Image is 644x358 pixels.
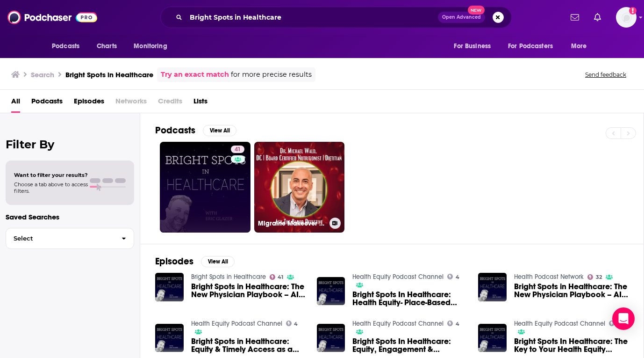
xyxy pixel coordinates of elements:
[11,94,20,113] a: All
[596,275,602,279] span: 32
[478,273,507,301] img: Bright Spots in Healthcare: The New Physician Playbook – AI Workflows & Value-Based Care in Action
[7,8,97,26] img: Podchaser - Follow, Share and Rate Podcasts
[158,94,182,113] span: Credits
[191,283,306,299] a: Bright Spots in Healthcare: The New Physician Playbook – AI Workflows & Value-Based Care in Action
[456,275,459,279] span: 4
[91,37,122,55] a: Charts
[590,9,605,25] a: Show notifications dropdown
[616,7,637,28] img: User Profile
[31,94,63,113] a: Podcasts
[317,277,345,306] img: Bright Spots In Healthcare: Health Equity- Place-Based Interventions
[254,142,345,233] a: Migraine Makeover - Naturally!
[191,337,306,353] a: Bright Spots in Healthcare: Equity & Timely Access as a Stars Strategy
[616,7,637,28] button: Show profile menu
[438,12,485,23] button: Open AdvancedNew
[454,40,491,53] span: For Business
[270,274,284,280] a: 41
[442,15,481,20] span: Open Advanced
[155,256,235,267] a: EpisodesView All
[201,256,235,267] button: View All
[155,124,236,136] a: PodcastsView All
[352,337,467,353] a: Bright Spots In Healthcare: Equity, Engagement & Nutrition: Innovations Empowering the Underserved
[231,146,244,153] a: 41
[456,322,459,326] span: 4
[294,322,298,326] span: 4
[155,256,193,267] h2: Episodes
[629,7,637,15] svg: Add a profile image
[514,320,605,328] a: Health Equity Podcast Channel
[97,40,117,53] span: Charts
[155,124,195,136] h2: Podcasts
[191,320,282,328] a: Health Equity Podcast Channel
[508,40,553,53] span: For Podcasters
[352,320,444,328] a: Health Equity Podcast Channel
[567,9,583,25] a: Show notifications dropdown
[45,37,92,55] button: open menu
[235,145,241,154] span: 41
[278,275,283,279] span: 41
[352,291,467,307] a: Bright Spots In Healthcare: Health Equity- Place-Based Interventions
[231,69,312,80] span: for more precise results
[468,6,485,15] span: New
[6,212,134,221] p: Saved Searches
[352,273,444,281] a: Health Equity Podcast Channel
[286,321,298,326] a: 4
[514,283,629,299] a: Bright Spots in Healthcare: The New Physician Playbook – AI Workflows & Value-Based Care in Action
[514,337,629,353] a: Bright Spots In Healthcare: The Key to Your Health Equity Strategy
[160,7,512,28] div: Search podcasts, credits, & more...
[565,37,599,55] button: open menu
[478,324,507,352] img: Bright Spots In Healthcare: The Key to Your Health Equity Strategy
[203,125,236,136] button: View All
[193,94,208,113] a: Lists
[31,70,54,79] h3: Search
[317,324,345,352] img: Bright Spots In Healthcare: Equity, Engagement & Nutrition: Innovations Empowering the Underserved
[14,172,88,178] span: Want to filter your results?
[74,94,104,113] a: Episodes
[502,37,566,55] button: open menu
[155,273,184,301] img: Bright Spots in Healthcare: The New Physician Playbook – AI Workflows & Value-Based Care in Action
[134,40,167,53] span: Monitoring
[571,40,587,53] span: More
[127,37,179,55] button: open menu
[52,40,79,53] span: Podcasts
[609,321,621,326] a: 4
[258,219,326,227] h3: Migraine Makeover - Naturally!
[587,274,602,280] a: 32
[191,273,266,281] a: Bright Spots in Healthcare
[115,94,147,113] span: Networks
[447,37,502,55] button: open menu
[161,69,229,80] a: Try an exact match
[447,321,459,326] a: 4
[447,274,459,279] a: 4
[160,142,250,233] a: 41
[514,273,584,281] a: Health Podcast Network
[6,228,134,249] button: Select
[582,71,629,79] button: Send feedback
[65,70,153,79] h3: Bright Spots in Healthcare
[6,138,134,151] h2: Filter By
[14,181,88,194] span: Choose a tab above to access filters.
[155,324,184,352] img: Bright Spots in Healthcare: Equity & Timely Access as a Stars Strategy
[616,7,637,28] span: Logged in as SolComms
[612,307,635,330] div: Open Intercom Messenger
[6,235,114,241] span: Select
[186,10,438,25] input: Search podcasts, credits, & more...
